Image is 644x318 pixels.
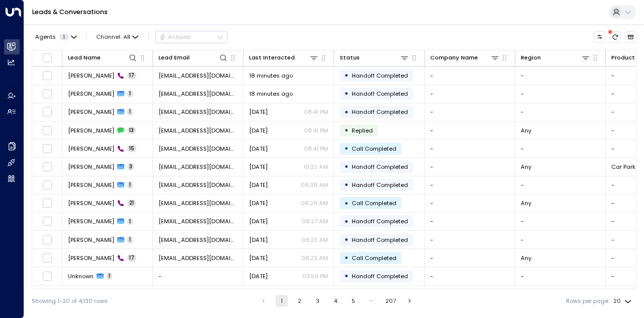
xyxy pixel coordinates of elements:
[425,67,515,84] td: -
[68,181,114,189] span: Matthew Maliari
[249,217,268,225] span: Yesterday
[127,108,133,115] span: 1
[158,126,237,135] span: mmalyali@googlemail.com
[521,53,590,62] div: Region
[32,297,108,305] div: Showing 1-20 of 4,130 rows
[344,233,349,246] div: •
[594,31,606,43] button: Customize
[68,272,94,280] span: Unknown
[42,53,52,63] span: Toggle select all
[42,107,52,117] span: Toggle select row
[425,85,515,103] td: -
[352,199,396,207] span: Call Completed
[249,236,268,244] span: Yesterday
[127,127,136,134] span: 13
[68,145,114,153] span: Matthew Maliari
[301,254,328,262] p: 08:23 AM
[68,254,114,262] span: Matthew Maliari
[352,108,408,116] span: Handoff Completed
[158,145,237,153] span: mmalyali@googlemail.com
[383,295,398,307] button: Go to page 207
[566,297,609,305] label: Rows per page:
[42,71,52,81] span: Toggle select row
[609,31,621,43] span: There are new threads available. Refresh the grid to view the latest updates.
[249,126,268,135] span: Yesterday
[515,213,606,230] td: -
[249,272,268,280] span: Yesterday
[68,217,114,225] span: Matthew Maliari
[330,295,342,307] button: Go to page 4
[303,163,328,171] p: 10:22 AM
[249,163,268,171] span: Yesterday
[425,121,515,139] td: -
[365,295,377,307] div: …
[32,31,79,42] button: Agents1
[344,69,349,82] div: •
[158,72,237,80] span: heatherseabrooke@me.com
[158,108,237,116] span: mmalyali@googlemail.com
[158,90,237,98] span: heatherseabrooke@me.com
[344,87,349,100] div: •
[42,253,52,263] span: Toggle select row
[42,198,52,208] span: Toggle select row
[93,31,142,42] button: Channel:All
[158,53,190,62] div: Lead Email
[352,236,408,244] span: Handoff Completed
[42,125,52,136] span: Toggle select row
[344,197,349,210] div: •
[294,295,306,307] button: Go to page 2
[158,236,237,244] span: mmalyali@googlemail.com
[249,181,268,189] span: Yesterday
[249,254,268,262] span: Yesterday
[158,199,237,207] span: mmalyali@googlemail.com
[430,53,500,62] div: Company Name
[521,163,531,171] span: Any
[68,108,114,116] span: Matthew Maliari
[42,144,52,154] span: Toggle select row
[521,53,541,62] div: Region
[302,217,328,225] p: 08:27 AM
[352,254,396,262] span: Call Completed
[515,176,606,194] td: -
[352,90,408,98] span: Handoff Completed
[344,215,349,228] div: •
[158,254,237,262] span: mmalyali@googlemail.com
[344,251,349,265] div: •
[301,181,328,189] p: 08:38 AM
[249,53,318,62] div: Last Interacted
[153,286,244,303] td: -
[93,31,142,42] span: Channel:
[611,53,635,62] div: Product
[68,72,114,80] span: Heather Seabrooke
[425,213,515,230] td: -
[515,267,606,285] td: -
[68,163,114,171] span: Matthew Maliari
[158,181,237,189] span: mmalyali@googlemail.com
[344,142,349,155] div: •
[515,231,606,248] td: -
[521,199,531,207] span: Any
[625,31,636,43] button: Archived Leads
[68,53,101,62] div: Lead Name
[159,33,191,40] div: Actions
[127,181,133,188] span: 1
[515,103,606,121] td: -
[158,163,237,171] span: mmalyali@googlemail.com
[127,90,133,97] span: 1
[42,89,52,99] span: Toggle select row
[59,34,69,40] span: 1
[276,295,288,307] button: page 1
[352,181,408,189] span: Handoff Completed
[425,140,515,157] td: -
[257,295,416,307] nav: pagination navigation
[68,236,114,244] span: Matthew Maliari
[301,236,328,244] p: 08:23 AM
[344,160,349,173] div: •
[352,145,396,153] span: Call Completed
[68,199,114,207] span: Matthew Maliari
[347,295,359,307] button: Go to page 5
[301,199,328,207] p: 08:29 AM
[35,34,56,40] span: Agents
[68,90,114,98] span: Heather Seabrooke
[352,72,408,80] span: Handoff Completed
